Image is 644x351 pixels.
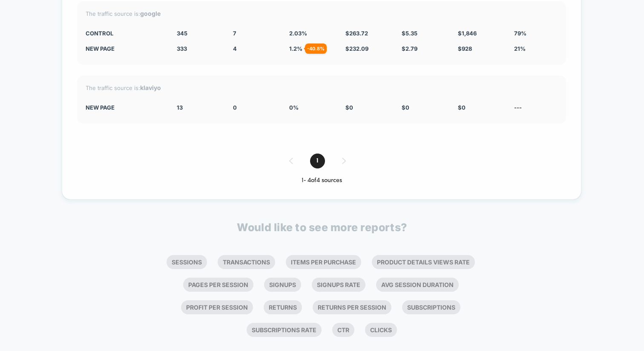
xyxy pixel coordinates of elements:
[140,84,161,91] strong: klaviyo
[86,45,164,52] div: new page
[86,104,164,111] div: new page
[514,45,558,52] div: 21%
[514,30,558,37] div: 79%
[312,278,365,292] li: Signups Rate
[365,323,397,337] li: Clicks
[177,30,187,37] span: 345
[264,278,301,292] li: Signups
[233,104,237,111] span: 0
[286,255,361,269] li: Items Per Purchase
[289,30,307,37] span: 2.03 %
[514,104,558,111] div: ---
[372,255,475,269] li: Product Details Views Rate
[177,45,187,52] span: 333
[86,10,558,17] div: The traffic source is:
[264,300,302,314] li: Returns
[402,45,417,52] span: $ 2.79
[181,300,253,314] li: Profit Per Session
[289,45,302,52] span: 1.2 %
[183,278,253,292] li: Pages Per Session
[458,30,477,37] span: $ 1,846
[458,104,466,111] span: $ 0
[177,104,183,111] span: 13
[86,84,558,91] div: The traffic source is:
[310,154,325,168] span: 1
[86,30,164,37] div: CONTROL
[402,104,409,111] span: $ 0
[237,221,407,234] p: Would like to see more reports?
[218,255,275,269] li: Transactions
[376,278,459,292] li: Avg Session Duration
[402,300,460,314] li: Subscriptions
[289,104,299,111] span: 0 %
[458,45,472,52] span: $ 928
[345,30,368,37] span: $ 263.72
[247,323,322,337] li: Subscriptions Rate
[332,323,354,337] li: Ctr
[233,30,236,37] span: 7
[345,45,368,52] span: $ 232.09
[233,45,237,52] span: 4
[305,44,327,54] div: - 40.8 %
[345,104,353,111] span: $ 0
[140,10,161,17] strong: google
[313,300,391,314] li: Returns Per Session
[77,177,566,184] div: 1 - 4 of 4 sources
[167,255,207,269] li: Sessions
[402,30,417,37] span: $ 5.35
